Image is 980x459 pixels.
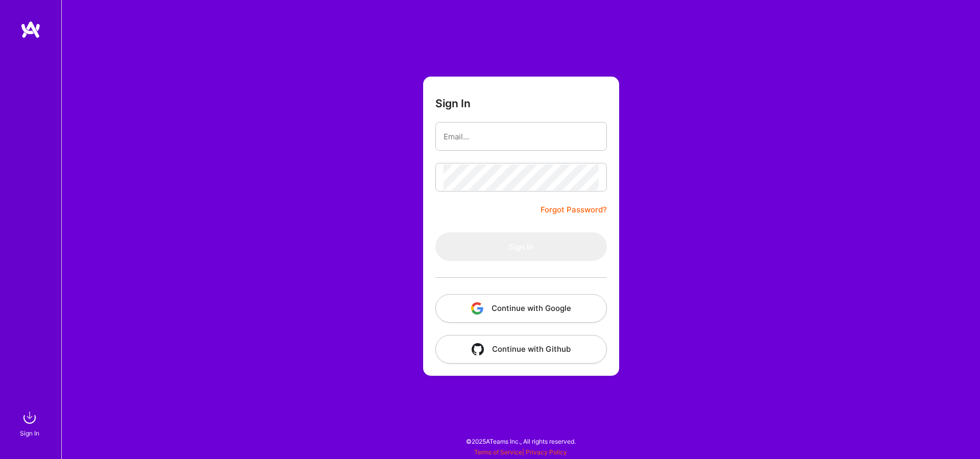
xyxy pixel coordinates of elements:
[474,448,522,456] a: Terms of Service
[61,428,980,454] div: © 2025 ATeams Inc., All rights reserved.
[435,232,607,261] button: Sign In
[435,97,471,110] h3: Sign In
[21,407,40,439] a: sign inSign In
[526,448,567,456] a: Privacy Policy
[474,448,567,456] span: |
[472,343,484,355] img: icon
[444,124,599,150] input: Email...
[435,294,607,323] button: Continue with Google
[435,335,607,364] button: Continue with Github
[471,302,483,315] img: icon
[541,204,607,216] a: Forgot Password?
[20,20,41,39] img: logo
[20,428,39,439] div: Sign In
[19,407,40,428] img: sign in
